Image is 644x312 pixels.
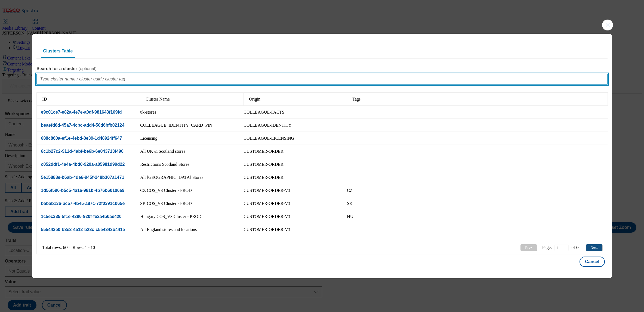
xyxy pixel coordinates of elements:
[140,110,156,115] div: uk-stores
[244,123,291,128] div: COLLEAGUE-IDENTITY
[37,214,121,219] div: 1c5ec335-5f1e-4296-920f-fe2a4b0ae420
[140,227,197,232] div: All England stores and locations
[140,162,189,167] div: Restrictions Scotland Stores
[244,214,290,219] div: CUSTOMER-ORDER-V3
[37,149,123,154] div: 6c1b27c2-911d-4abf-be6b-6e043713f490
[542,245,552,250] span: Page:
[37,227,125,232] div: 555443e0-b3e3-4512-b23c-c5e4343b441e
[37,162,125,167] div: c052ddf1-4a4a-4bd0-920a-a05981d99d22
[42,97,47,102] span: ID
[244,188,290,193] div: CUSTOMER-ORDER-V3
[37,175,124,180] div: 5e15888e-b6ab-4de6-945f-248b307a1471
[37,123,124,128] div: beaefd6d-45a7-4cbc-add4-50d6bfb02124
[37,188,124,193] div: 1d56f596-b5c5-4a1e-981b-4b76b60106e9
[36,74,607,85] input: Type cluster name / cluster uuid / cluster tag
[140,123,212,128] div: COLLEAGUE_IDENTITY_CARD_PIN
[140,175,203,180] div: All [GEOGRAPHIC_DATA] Stores
[37,110,122,115] div: e9c01ce7-e82a-4e7e-a0df-981643f169fd
[37,242,100,253] div: Total rows: 660 | Rows: 1 - 10
[347,201,352,206] div: SK
[244,175,283,180] div: CUSTOMER-ORDER
[244,227,290,232] div: CUSTOMER-ORDER-V3
[140,149,185,154] div: All UK & Scotland stores
[586,244,602,251] button: Next
[43,49,73,53] span: Clusters Table
[520,244,537,251] button: Prev
[244,162,283,167] div: CUSTOMER-ORDER
[352,97,360,102] span: Tags
[244,149,283,154] div: CUSTOMER-ORDER
[571,245,580,250] span: of 66
[347,188,352,193] div: CZ
[146,97,170,102] span: Cluster Name
[244,201,290,206] div: CUSTOMER-ORDER-V3
[140,136,157,141] div: Licensing
[37,136,122,141] div: 688c860a-ef1e-4ebd-8e39-1d48924ff647
[140,201,192,206] div: SK COS_V3 Cluster - PROD
[249,97,260,102] span: Origin
[78,66,97,71] span: ( optional )
[602,20,613,30] button: Close Modal
[37,201,125,206] div: babab136-bc57-4b45-a87c-72f0391cb65e
[32,34,612,279] div: Modal
[140,214,201,219] div: Hungary COS_V3 Cluster - PROD
[36,66,607,71] label: Search for a cluster
[347,214,353,219] div: HU
[140,188,192,193] div: CZ COS_V3 Cluster - PROD
[244,136,294,141] div: COLLEAGUE-LICENSING
[244,110,284,115] div: COLLEAGUE-FACTS
[580,257,605,267] button: Cancel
